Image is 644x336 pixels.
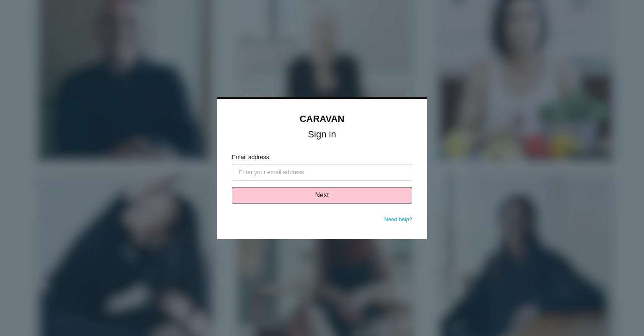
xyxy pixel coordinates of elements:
button: Next [232,187,412,204]
a: Need help? [384,217,413,223]
label: Email address [232,153,412,162]
input: Enter your email address [232,164,412,181]
h1: Sign in [232,131,412,139]
a: CARAVAN [300,114,345,124]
